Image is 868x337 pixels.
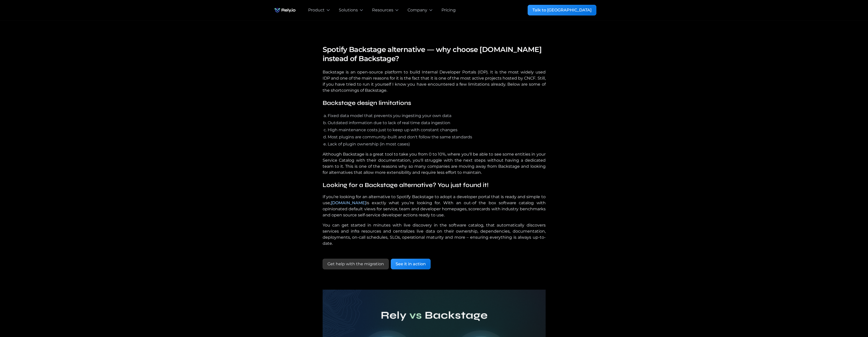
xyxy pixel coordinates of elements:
[323,151,546,176] p: Although Backstage is a great tool to take you from 0 to 10%, where you'll be able to see some en...
[408,7,427,13] div: Company
[323,259,389,269] a: Get help with the migration
[396,261,426,267] div: See it in action
[441,7,456,13] a: Pricing
[372,7,393,13] div: Resources
[331,200,366,205] a: [DOMAIN_NAME]
[272,5,298,15] img: Rely.io logo
[328,134,546,140] li: Most plugins are community-built and don't follow the same standards
[328,127,546,133] li: High maintenance costs just to keep up with constant changes
[272,5,298,15] a: home
[323,45,546,63] h4: Spotify Backstage alternative — why choose [DOMAIN_NAME] instead of Backstage?
[323,99,546,108] h5: Backstage design limitations
[532,7,592,13] div: Talk to [GEOGRAPHIC_DATA]
[323,222,546,247] p: You can get started in minutes with live discovery in the software catalog, that automatically di...
[528,5,596,15] a: Talk to [GEOGRAPHIC_DATA]
[328,141,546,147] li: Lack of plugin ownership (in most cases)
[328,120,546,126] li: Outdated information due to lack of real time data ingestion
[327,261,384,267] div: Get help with the migration
[339,7,358,13] div: Solutions
[323,69,546,93] p: Backstage is an open-source platform to build Internal Developer Portals (IDP). It is the most wi...
[328,113,546,119] li: Fixed data model that prevents you ingesting your own data
[323,181,546,190] h5: Looking for a Backstage alternative? You just found it!
[391,259,431,269] a: See it in action
[308,7,325,13] div: Product
[323,194,546,218] p: If you’re looking for an alternative to Spotify Backstage to adopt a developer portal that is rea...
